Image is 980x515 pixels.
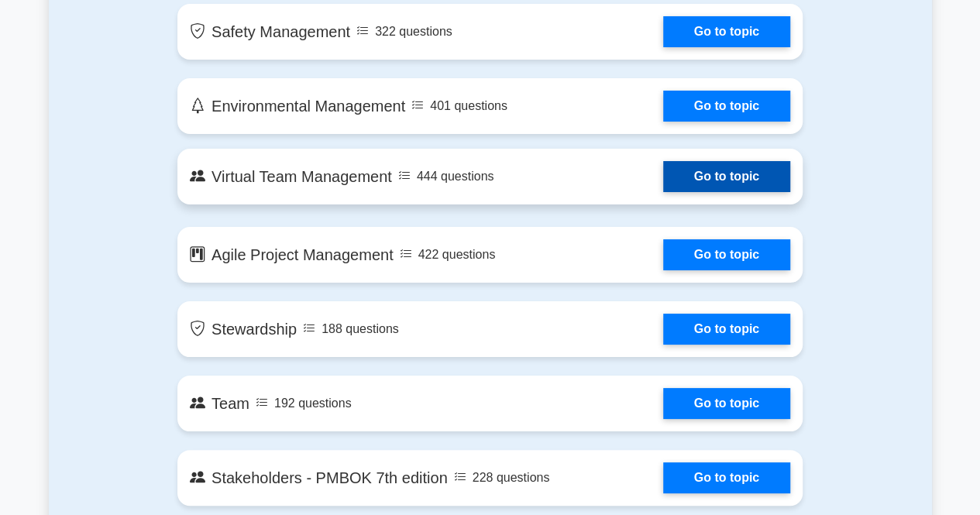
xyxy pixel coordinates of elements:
a: Go to topic [663,161,790,192]
a: Go to topic [663,239,790,270]
a: Go to topic [663,16,790,47]
a: Go to topic [663,314,790,345]
a: Go to topic [663,462,790,493]
a: Go to topic [663,388,790,419]
a: Go to topic [663,91,790,122]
